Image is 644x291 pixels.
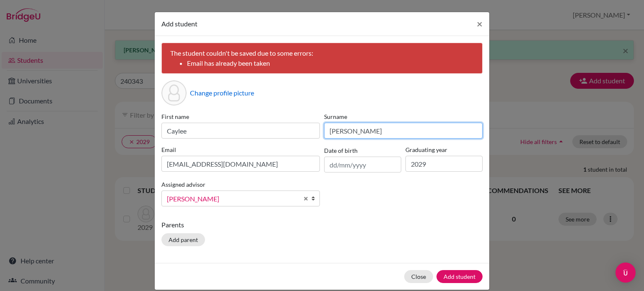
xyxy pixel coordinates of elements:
[161,145,320,154] label: Email
[161,20,197,28] span: Add student
[161,112,320,121] label: First name
[404,270,433,283] button: Close
[161,233,205,246] button: Add parent
[436,270,483,283] button: Add student
[470,12,489,36] button: Close
[161,220,483,230] p: Parents
[324,157,401,173] input: dd/mm/yyyy
[324,112,483,121] label: Surname
[187,58,474,68] li: Email has already been taken
[405,145,483,154] label: Graduating year
[161,80,187,106] div: Profile picture
[167,193,299,204] span: [PERSON_NAME]
[324,146,358,155] label: Date of birth
[615,263,636,283] div: Open Intercom Messenger
[477,18,483,30] span: ×
[161,43,483,74] div: The student couldn't be saved due to some errors:
[161,180,205,189] label: Assigned advisor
